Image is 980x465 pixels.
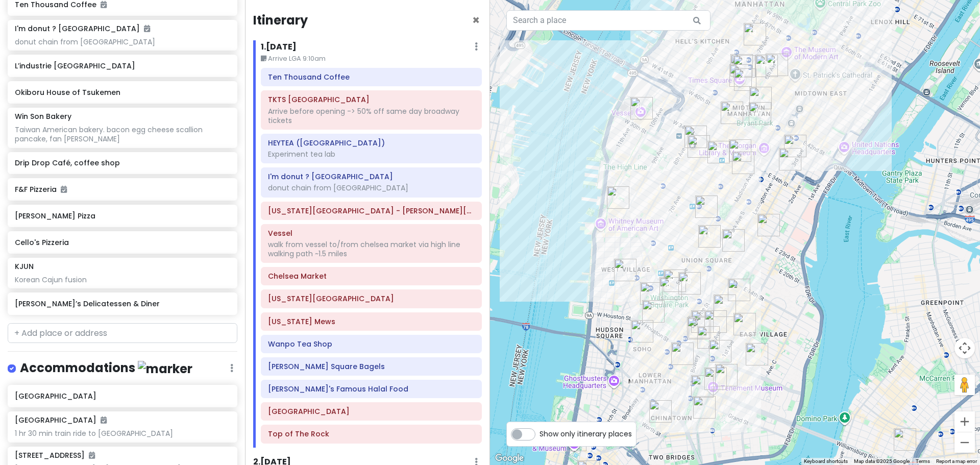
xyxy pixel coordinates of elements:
div: Kettl Tea - Bowery [691,310,714,333]
h6: Washington Square Park [268,294,475,303]
div: KJUN [784,135,806,157]
div: Carnitas Ramirez [746,343,768,365]
button: Zoom out [954,432,975,453]
div: The Sandwich Board [691,375,714,398]
div: Broadway Theatre [744,23,766,45]
img: marker [138,361,192,377]
button: Zoom in [954,411,975,432]
div: Chelsea Market [607,186,629,209]
h4: Accommodations [20,360,192,377]
div: FifthSip. [671,342,694,365]
i: Added to itinerary [144,25,150,32]
h6: L’industrie [GEOGRAPHIC_DATA] [15,61,230,70]
h6: Wanpo Tea Shop [268,339,475,349]
div: Experiment tea lab [268,150,475,159]
h6: Cello's Pizzeria [15,238,230,247]
div: Caffè Panna [722,229,745,252]
div: Ten Thousand Coffee [721,102,743,124]
h6: Tompkins Square Bagels [268,362,475,371]
div: Arrive before opening -> 50% off same day broadway tickets [268,107,475,125]
div: Okiboru House of Tsukemen [704,368,727,390]
h6: KJUN [15,262,34,271]
div: Penn Station [684,126,707,148]
h6: Washington Mews [268,317,475,326]
h6: [GEOGRAPHIC_DATA] [15,391,230,401]
div: L'Industrie Pizzeria [894,428,916,451]
div: donut chain from [GEOGRAPHIC_DATA] [15,37,230,46]
div: Don Don Korean BBQ [749,87,772,109]
h6: Ten Thousand Coffee [268,72,475,82]
button: Map camera controls [954,338,975,358]
h6: Okiboru House of Tsukemen [15,88,230,97]
div: Sundaes Best [732,152,754,174]
div: Taiwan American bakery. bacon egg cheese scallion pancake, fan [PERSON_NAME] [15,125,230,143]
div: Mei Lai Wah [649,400,672,423]
h6: [STREET_ADDRESS] [15,451,95,460]
div: walk from vessel to/from chelsea market via high line walking path ~1.5 miles [268,240,475,258]
div: Vessel [630,97,653,119]
div: donut chain from [GEOGRAPHIC_DATA] [268,183,475,192]
div: I'm donut ? times square [734,68,756,91]
small: Arrive LGA 9:10am [261,54,482,64]
div: New York Comedy Club - East Village [704,310,727,333]
h6: Top of The Rock [268,429,475,438]
div: Top of The Rock [766,54,788,76]
h6: [PERSON_NAME]’s Delicatessen & Diner [15,299,230,308]
h6: TKTS Times Square [268,95,475,104]
h6: HEYTEA (Times Square) [268,138,475,148]
div: New York Public Library - Stephen A. Schwarzman Building [749,102,771,125]
div: Wanpo Tea Shop [678,272,701,295]
div: Times Square [729,64,752,87]
div: Empire State Building [729,139,751,162]
h6: Chelsea Market [268,272,475,281]
div: PopUp Bagels [688,135,710,158]
a: Report a map error [936,458,977,464]
img: Google [493,452,526,465]
div: COTE Korean Steakhouse [695,195,718,218]
h6: 1 . [DATE] [261,42,297,53]
i: Added to itinerary [101,1,107,8]
div: FIFTYLAN KOREATOWN [707,141,730,163]
div: Fish Cheeks [687,317,709,339]
h6: [PERSON_NAME] Pizza [15,211,230,221]
span: Map data ©2025 Google [854,458,910,464]
div: New York Comedy Club - Midtown [757,214,780,236]
div: Adel's Famous Halal Food [755,55,778,77]
div: Sarge’s Delicatessen & Diner [779,148,801,170]
div: Tompkins Square Bagels [698,225,721,248]
button: Drag Pegman onto the map to open Street View [954,375,975,395]
input: + Add place or address [8,323,237,344]
div: Cello's Pizzeria [714,295,736,317]
div: Ho Foods [733,313,756,335]
h6: New York Public Library - Stephen A. Schwarzman Building [268,206,475,215]
div: HEYTEA (Times Square) [730,54,753,77]
i: Added to itinerary [101,417,107,424]
h6: Adel's Famous Halal Food [268,384,475,394]
h6: F&F Pizzeria [15,185,230,194]
a: Terms [916,458,930,464]
div: Washington Square Park [659,277,682,300]
h6: I'm donut ? [GEOGRAPHIC_DATA] [15,24,150,33]
h4: Itinerary [253,12,308,28]
div: 1 hr 30 min train ride to [GEOGRAPHIC_DATA] [15,429,230,438]
div: Scarr's Pizza [693,396,716,419]
div: Drip Drop Café, coffee shop [631,320,653,342]
h6: I'm donut ? times square [268,172,475,181]
button: Keyboard shortcuts [804,458,848,465]
div: Washington Mews [664,270,686,292]
h6: Drip Drop Café, coffee shop [15,158,230,167]
div: TKTS Times Square [733,55,755,78]
div: L’industrie Pizzeria West Village [614,259,636,281]
div: 9/11 Memorial & Museum [564,429,586,451]
h6: Broadway Theatre [268,407,475,416]
div: Korean Cajun fusion [15,275,230,284]
div: 12 Matcha [689,316,711,338]
h6: [GEOGRAPHIC_DATA] [15,415,107,425]
span: Show only itinerary places [540,428,632,439]
h6: Vessel [268,229,475,238]
span: Close itinerary [472,12,480,29]
div: Kalye Rivington [715,364,738,386]
div: Popup Bagels [642,300,665,323]
div: Win Son Bakery [697,326,720,349]
a: Open this area in Google Maps (opens a new window) [493,452,526,465]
